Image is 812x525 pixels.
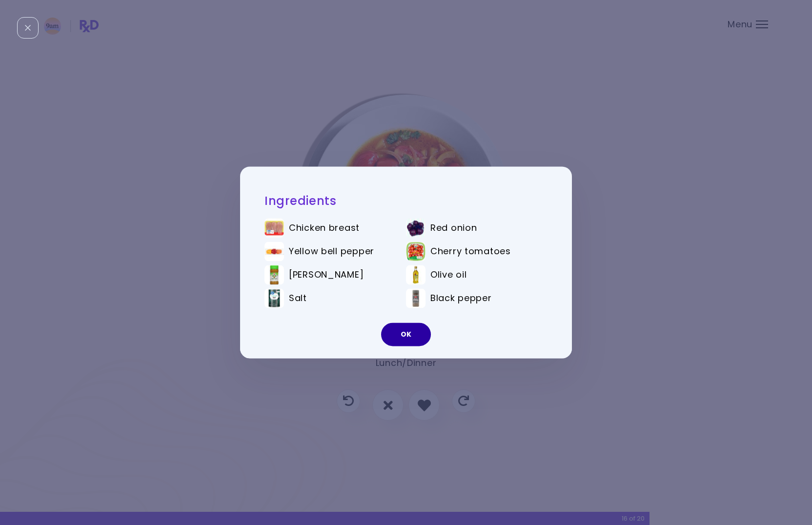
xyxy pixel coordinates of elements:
[17,17,39,39] div: Close
[289,223,360,234] span: Chicken breast
[289,293,307,304] span: Salt
[430,293,492,304] span: Black pepper
[264,193,548,208] h2: Ingredients
[289,246,374,257] span: Yellow bell pepper
[430,223,477,234] span: Red onion
[289,270,364,281] span: [PERSON_NAME]
[430,246,511,257] span: Cherry tomatoes
[430,270,467,281] span: Olive oil
[381,323,431,346] button: OK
